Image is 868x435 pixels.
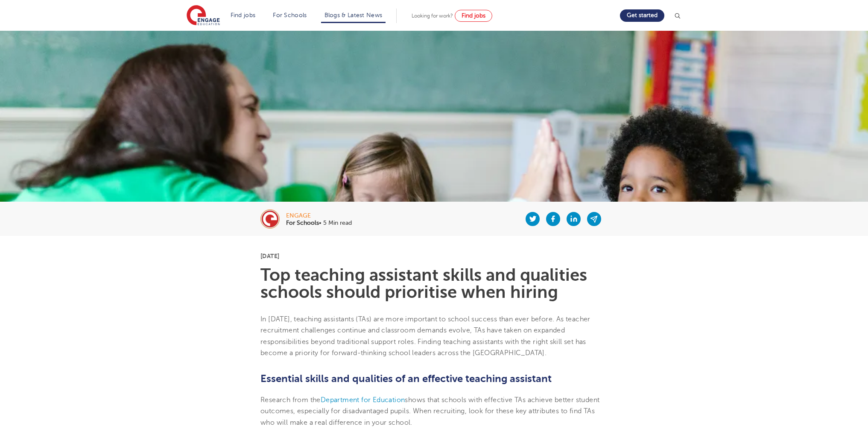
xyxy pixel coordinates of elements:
img: Engage Education [187,5,220,26]
span: Looking for work? [412,13,453,19]
a: Department for Education [321,396,405,404]
span: Research from the [260,396,321,404]
span: In [DATE], teaching assistants (TAs) are more important to school success than ever before. As te... [260,315,590,357]
p: [DATE] [260,253,608,259]
span: Find jobs [462,12,485,19]
a: Find jobs [455,10,492,22]
a: Find jobs [231,12,256,18]
a: Blogs & Latest News [324,12,383,18]
h1: Top teaching assistant skills and qualities schools should prioritise when hiring [260,267,608,301]
b: For Schools [286,220,319,226]
p: • 5 Min read [286,220,352,226]
span: shows that schools with effective TAs achieve better student outcomes, especially for disadvantag... [260,396,599,426]
div: engage [286,213,352,219]
a: For Schools [273,12,307,18]
a: Get started [620,9,664,22]
span: Essential skills and qualities of an effective teaching assistant [260,373,552,385]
